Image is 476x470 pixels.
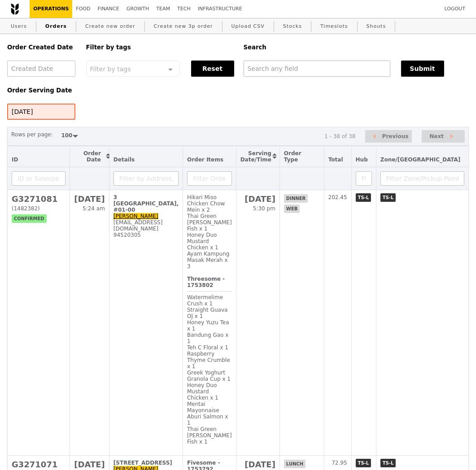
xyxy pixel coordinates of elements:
span: Previous [382,131,409,142]
label: Rows per page: [11,130,53,139]
div: Honey Duo Mustard Chicken x 1 [187,232,232,251]
h2: [DATE] [74,460,105,469]
button: Submit [401,61,444,77]
button: Next [422,130,465,143]
div: Hikari Miso Chicken Chow Mein x 2 [187,194,232,213]
a: Timeslots [317,18,351,35]
span: 5:30 pm [253,205,275,212]
h5: Search [244,44,469,51]
span: Straight Guava OJ x 1 [187,307,227,319]
span: 5:24 am [83,205,105,212]
a: Create new 3p order [150,18,217,35]
span: ID [12,157,18,163]
span: Greek Yoghurt Granola Cup x 1 [187,370,231,382]
span: Order Items [187,157,223,163]
span: Next [429,131,444,142]
span: Bandung Gao x 1 [187,332,228,344]
button: Previous [365,130,412,143]
h2: G3271081 [12,194,66,204]
span: web [284,205,300,213]
span: Thai Green [PERSON_NAME] Fish x 1 [187,426,232,445]
span: Filter by tags [90,65,131,73]
input: Filter by Address, Name, Email, Mobile [114,171,179,186]
span: Honey Duo Mustard Chicken x 1 [187,382,218,401]
span: TS-L [380,193,396,202]
div: 1 - 38 of 38 [324,133,355,139]
div: Thai Green [PERSON_NAME] Fish x 1 [187,213,232,232]
span: TS-L [356,459,371,467]
input: Serving Date [7,104,75,120]
div: Ayam Kampung Masak Merah x 3 [187,251,232,270]
img: Grain logo [11,3,19,15]
h5: Filter by tags [86,44,233,51]
span: 202.45 [328,194,347,200]
h5: Order Created Date [7,44,75,51]
div: 3 [GEOGRAPHIC_DATA], #01-00 [114,194,179,213]
span: Watermelime Crush x 1 [187,294,223,307]
a: Stocks [279,18,306,35]
a: Upload CSV [228,18,268,35]
a: Shouts [363,18,390,35]
input: Filter Order Items [187,171,232,186]
span: Zone/[GEOGRAPHIC_DATA] [380,157,461,163]
a: Create new order [82,18,139,35]
span: confirmed [12,214,47,223]
h2: [DATE] [240,460,275,469]
input: Filter Hub [356,171,372,186]
span: dinner [284,194,308,203]
span: TS-L [356,193,371,202]
span: Mentai Mayonnaise Aburi Salmon x 1 [187,401,228,426]
span: Raspberry Thyme Crumble x 1 [187,351,230,370]
span: Teh C Floral x 1 [187,344,228,351]
h2: [DATE] [240,194,275,204]
span: Hub [356,157,368,163]
span: Details [114,157,135,163]
h5: Order Serving Date [7,87,75,94]
span: Honey Yuzu Tea x 1 [187,319,229,332]
button: Reset [191,61,234,77]
span: Order Type [284,150,301,163]
input: Created Date [7,61,75,77]
span: 72.95 [332,460,347,466]
div: (1482382) [12,205,66,212]
input: ID or Salesperson name [12,171,66,186]
input: Filter Zone/Pickup Point [380,171,465,186]
a: [PERSON_NAME] [114,213,158,219]
h2: [DATE] [74,194,105,204]
a: Users [7,18,31,35]
b: Threesome - 1753802 [187,276,225,288]
input: Search any field [244,61,390,77]
div: 94520305 [114,232,179,238]
span: lunch [284,460,306,468]
h2: G3271071 [12,460,66,469]
span: TS-L [380,459,396,467]
a: Orders [42,18,70,35]
div: [EMAIL_ADDRESS][DOMAIN_NAME] [114,219,179,232]
div: [STREET_ADDRESS] [114,460,179,466]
